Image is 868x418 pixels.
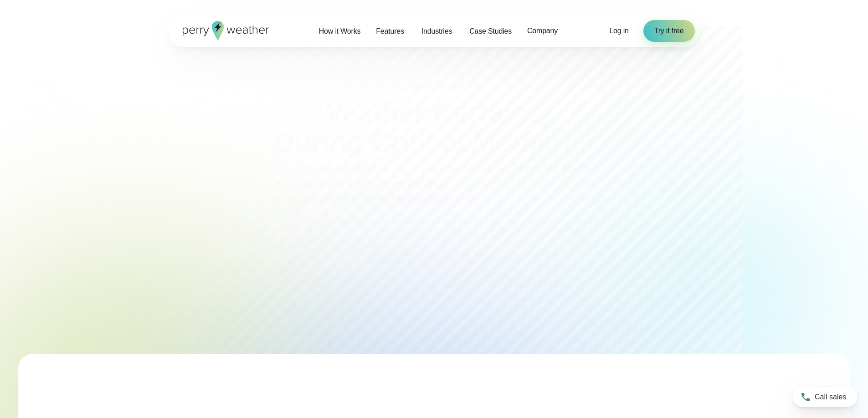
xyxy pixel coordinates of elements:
span: Call sales [815,392,846,403]
span: Industries [421,26,452,37]
a: Case Studies [462,22,519,40]
span: Log in [609,27,628,35]
span: Case Studies [469,26,512,37]
span: Company [527,25,558,36]
a: How it Works [311,22,369,40]
span: Try it free [654,25,684,36]
span: How it Works [319,26,361,37]
span: Features [376,26,404,37]
a: Try it free [643,20,695,42]
a: Log in [609,25,628,36]
a: Call sales [793,387,857,407]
